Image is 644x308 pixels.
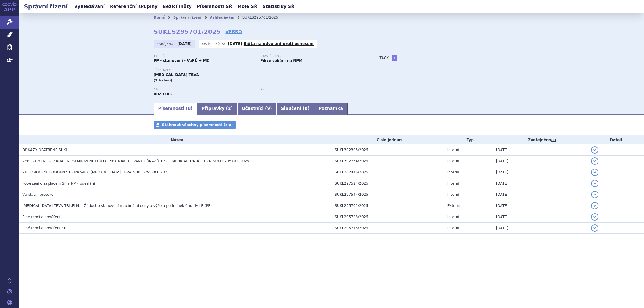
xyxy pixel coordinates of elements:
strong: - [261,92,262,96]
a: Sloučení (0) [277,103,314,115]
span: [MEDICAL_DATA] TEVA [154,73,199,77]
button: detail [591,157,598,165]
span: Interní [447,159,459,163]
span: Plné moci a pověření [22,215,60,219]
h3: Tagy [380,54,389,62]
td: [DATE] [493,156,588,167]
strong: ELTROMBOPAG [154,92,172,96]
span: Interní [447,148,459,152]
a: Moje SŘ [235,2,259,11]
button: detail [591,146,598,154]
span: Externí [447,204,460,208]
th: Číslo jednací [332,135,444,144]
span: Interní [447,226,459,230]
span: 2 [228,106,231,111]
a: Správní řízení [173,15,202,20]
button: detail [591,202,598,209]
span: DŮKAZY OPATŘENÉ SÚKL [22,148,68,152]
td: SUKL295713/2025 [332,223,444,234]
a: Písemnosti (8) [154,103,197,115]
span: Stáhnout všechny písemnosti (zip) [162,123,233,127]
th: Typ [444,135,493,144]
strong: PP - stanovení - VaPÚ + MC [154,59,210,63]
strong: Fikce čekání na NPM [261,59,303,63]
abbr: (?) [551,138,556,142]
button: detail [591,224,598,232]
a: Domů [154,15,165,20]
a: Vyhledávání [72,2,107,11]
th: Detail [588,135,644,144]
td: SUKL302416/2025 [332,167,444,178]
span: Interní [447,170,459,174]
span: Interní [447,181,459,186]
button: detail [591,169,598,176]
a: Účastníci (9) [237,103,276,115]
a: Běžící lhůty [161,2,194,11]
a: Vyhledávání [209,15,234,20]
span: Zahájeno: [157,41,176,46]
span: (2 balení) [154,78,173,82]
p: RS: [261,88,361,91]
span: VYROZUMĚNÍ_O_ZAHÁJENÍ_STANOVENÍ_LHŮTY_PRO_NAVRHOVÁNÍ_DŮKAZŮ_UKO_ELTROMBOPAG TEVA_SUKLS295701_2025 [22,159,249,163]
span: Běžící lhůta: [202,41,226,46]
span: ZHODNOCENÍ_PODOBNÝ_PŘÍPRAVEK_ELTROMBOPAG TEVA_SUKLS295701_2025 [22,170,170,174]
a: Písemnosti SŘ [195,2,234,11]
td: [DATE] [493,144,588,156]
p: - [228,41,314,46]
th: Název [19,135,332,144]
td: [DATE] [493,211,588,223]
span: Potvrzení o zaplacení SP a NV - odeslání [22,181,95,186]
td: [DATE] [493,189,588,200]
button: detail [591,213,598,221]
td: SUKL295701/2025 [332,200,444,211]
a: Poznámka [314,103,348,115]
td: SUKL295728/2025 [332,211,444,223]
a: Referenční skupiny [108,2,159,11]
span: Validační protokol [22,192,55,197]
td: SUKL297524/2025 [332,178,444,189]
a: VERSO [225,29,242,35]
strong: [DATE] [177,42,192,46]
p: ATC: [154,88,255,91]
span: Interní [447,215,459,219]
span: 8 [188,106,191,111]
h2: Správní řízení [19,2,72,11]
td: [DATE] [493,178,588,189]
td: [DATE] [493,200,588,211]
td: SUKL302764/2025 [332,156,444,167]
a: Přípravky (2) [197,103,237,115]
td: [DATE] [493,223,588,234]
span: 9 [267,106,270,111]
button: detail [591,180,598,187]
button: detail [591,191,598,198]
strong: [DATE] [228,42,242,46]
span: ELTROMBOPAG TEVA TBL.FLM. - Žádost o stanovení maximální ceny a výše a podmínek úhrady LP (PP) [22,204,212,208]
a: Stáhnout všechny písemnosti (zip) [154,121,236,129]
span: 0 [305,106,308,111]
th: Zveřejněno [493,135,588,144]
span: Interní [447,192,459,197]
strong: SUKLS295701/2025 [154,28,221,35]
td: [DATE] [493,167,588,178]
p: Typ SŘ: [154,54,255,58]
a: + [392,55,397,61]
a: Statistiky SŘ [261,2,296,11]
td: SUKL297544/2025 [332,189,444,200]
a: lhůta na odvolání proti usnesení [244,42,314,46]
span: Plné moci a pověření ZP [22,226,66,230]
li: SUKLS295701/2025 [242,13,286,22]
p: Stav řízení: [261,54,361,58]
p: Přípravky: [154,68,367,72]
td: SUKL302393/2025 [332,144,444,156]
